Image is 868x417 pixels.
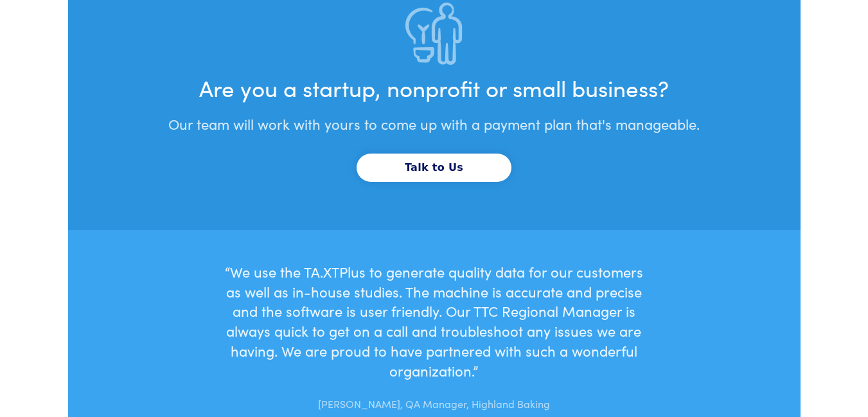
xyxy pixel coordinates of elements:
[217,262,651,381] h6: “We use the TA.XTPlus to generate quality data for our customers as well as in-house studies. The...
[217,386,651,413] p: [PERSON_NAME], QA Manager, Highland Baking
[124,65,745,103] h3: Are you a startup, nonprofit or small business?
[124,108,745,148] h6: Our team will work with yours to come up with a payment plan that's manageable.
[357,154,512,182] button: Talk to Us
[405,3,463,65] img: lightbulb-and-person.png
